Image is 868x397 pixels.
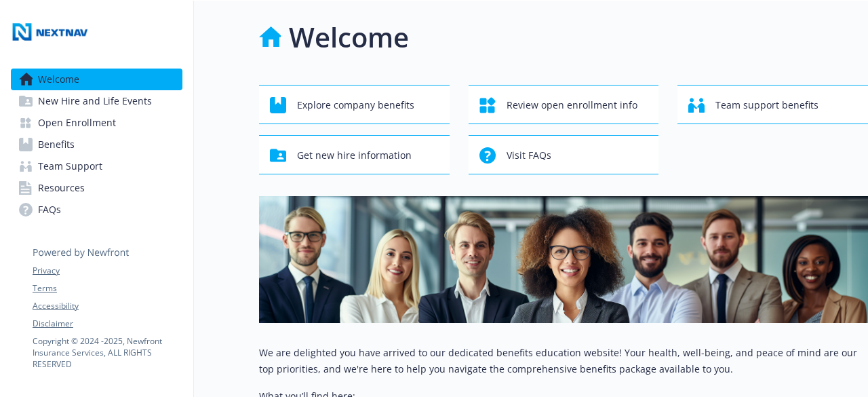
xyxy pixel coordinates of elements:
p: We are delighted you have arrived to our dedicated benefits education website! Your health, well-... [259,345,868,377]
span: Review open enrollment info [507,92,637,118]
button: Team support benefits [677,85,868,124]
a: Terms [33,282,182,295]
span: Open Enrollment [38,112,116,134]
a: FAQs [11,199,182,221]
span: Resources [38,177,85,199]
span: Welcome [38,69,79,90]
span: New Hire and Life Events [38,90,152,112]
span: Team Support [38,155,102,177]
span: Team support benefits [715,92,818,118]
span: Get new hire information [297,143,412,168]
button: Get new hire information [259,135,450,174]
span: FAQs [38,199,61,221]
button: Review open enrollment info [469,85,659,124]
h1: Welcome [289,17,409,58]
a: Accessibility [33,300,182,312]
img: overview page banner [259,196,868,323]
a: New Hire and Life Events [11,90,182,112]
a: Team Support [11,155,182,177]
span: Visit FAQs [507,143,551,168]
p: Copyright © 2024 - 2025 , Newfront Insurance Services, ALL RIGHTS RESERVED [33,335,182,370]
span: Benefits [38,134,75,155]
a: Benefits [11,134,182,155]
a: Privacy [33,265,182,277]
span: Explore company benefits [297,92,414,118]
a: Welcome [11,69,182,90]
button: Explore company benefits [259,85,450,124]
button: Visit FAQs [469,135,659,174]
a: Disclaimer [33,318,182,330]
a: Resources [11,177,182,199]
a: Open Enrollment [11,112,182,134]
